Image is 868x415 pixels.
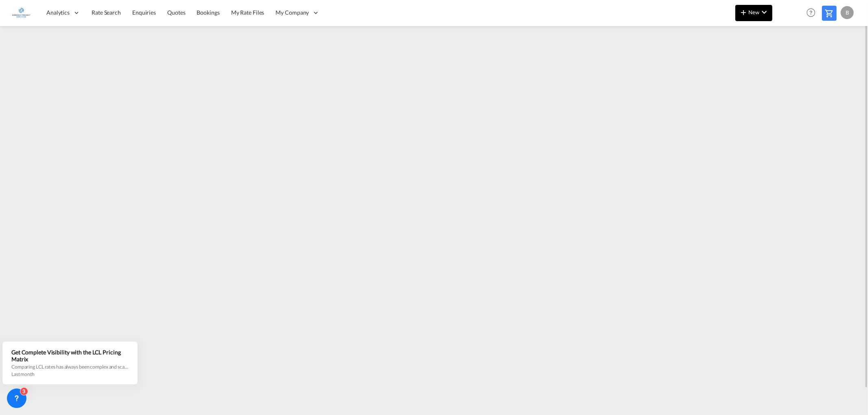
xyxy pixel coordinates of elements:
span: New [739,9,769,15]
span: Quotes [167,9,185,16]
div: B [841,6,854,19]
md-icon: icon-chevron-down [759,7,769,17]
span: Enquiries [132,9,156,16]
span: Analytics [46,9,70,17]
md-icon: icon-plus 400-fg [739,7,748,17]
span: My Rate Files [231,9,265,16]
button: icon-plus 400-fgNewicon-chevron-down [735,5,772,21]
div: Help [804,6,822,20]
span: Help [804,6,818,20]
span: Bookings [197,9,220,16]
span: Rate Search [92,9,121,16]
img: e1326340b7c511ef854e8d6a806141ad.jpg [12,4,31,22]
span: My Company [275,9,309,17]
